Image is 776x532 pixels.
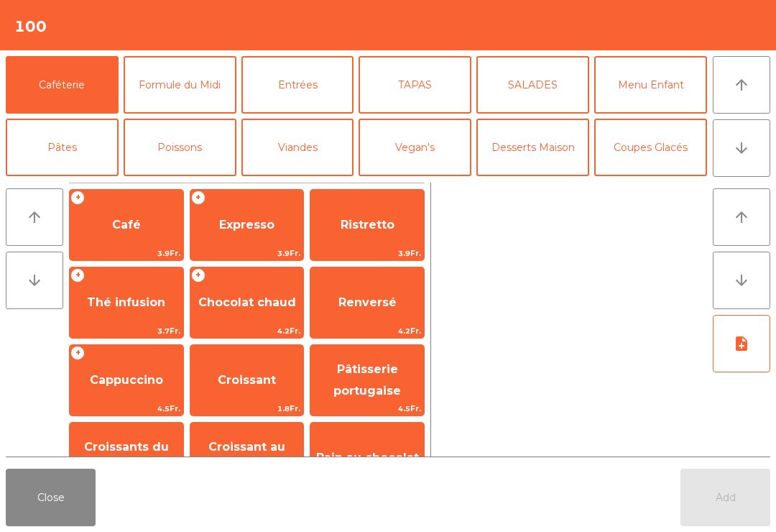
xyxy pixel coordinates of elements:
span: 3.9Fr. [70,247,183,260]
button: Desserts Maison [476,119,589,176]
span: 4.5Fr. [70,402,183,416]
i: arrow_upward [26,208,43,226]
button: arrow_downward [713,252,770,309]
span: 4.5Fr. [310,402,424,416]
button: Entrées [241,56,354,114]
span: 4.2Fr. [190,324,304,338]
button: Viandes [241,119,354,176]
span: 1.8Fr. [190,402,304,416]
span: Café [112,218,141,231]
span: Croissant au chocolat pt [208,440,285,475]
i: arrow_downward [733,272,750,289]
i: arrow_upward [733,76,750,93]
span: Pâtisserie portugaise [333,362,401,398]
i: arrow_downward [26,272,43,289]
button: Menu Enfant [594,56,707,114]
button: Pâtes [6,119,119,176]
span: + [191,268,205,283]
button: Caféterie [6,56,119,114]
i: arrow_downward [733,139,750,157]
span: 3.9Fr. [190,247,304,260]
button: TAPAS [359,56,471,114]
i: note_add [733,335,750,352]
h4: 100 [14,16,47,37]
i: arrow_upward [733,208,750,226]
span: + [70,268,85,283]
span: Ristretto [341,218,394,231]
button: Poissons [124,119,236,176]
span: 3.9Fr. [310,247,424,260]
span: 3.7Fr. [70,324,183,338]
span: Thé infusion [87,295,165,309]
span: + [70,346,85,360]
button: arrow_upward [713,188,770,246]
button: arrow_downward [6,252,63,309]
button: Coupes Glacés [594,119,707,176]
button: arrow_downward [713,119,770,177]
button: Formule du Midi [124,56,236,114]
button: Close [6,469,96,526]
span: Expresso [219,218,274,231]
span: 4.2Fr. [310,324,424,338]
span: Chocolat chaud [198,295,296,309]
button: Vegan's [359,119,471,176]
span: Pain au chocolat [316,451,419,464]
span: + [70,191,85,205]
button: arrow_upward [6,188,63,246]
span: Croissants du Porto [84,440,169,475]
button: note_add [713,315,770,372]
span: Cappuccino [90,373,163,387]
span: Renversé [338,295,397,309]
button: SALADES [476,56,589,114]
button: arrow_upward [713,56,770,114]
span: Croissant [218,373,276,387]
span: + [191,191,205,205]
